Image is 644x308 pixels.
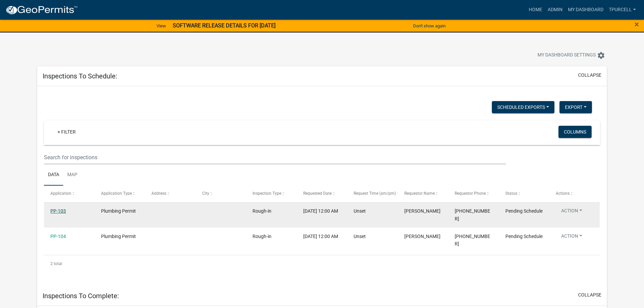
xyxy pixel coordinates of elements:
datatable-header-cell: Status [499,186,549,202]
a: Tpurcell [606,3,639,16]
button: Don't show again [410,20,448,31]
span: My Dashboard Settings [538,51,596,60]
a: + Filter [52,126,81,138]
span: Pending Schedule [505,208,543,214]
input: Search for inspections [44,150,505,164]
span: 812-590-5467 [455,208,490,221]
span: Requestor Name [404,191,435,196]
datatable-header-cell: Requestor Phone [448,186,499,202]
datatable-header-cell: Inspection Type [246,186,296,202]
datatable-header-cell: Application Type [95,186,145,202]
button: Export [559,101,592,113]
button: collapse [578,72,601,79]
span: Request Time (am/pm) [354,191,396,196]
h5: Inspections To Complete: [43,292,119,300]
span: Application [50,191,71,196]
button: collapse [578,291,601,299]
span: Status [505,191,517,196]
datatable-header-cell: Requestor Name [398,186,448,202]
datatable-header-cell: Address [145,186,195,202]
datatable-header-cell: Request Time (am/pm) [347,186,398,202]
strong: SOFTWARE RELEASE DETAILS FOR [DATE] [173,22,276,29]
button: My Dashboard Settingssettings [532,49,611,62]
button: Columns [558,126,592,138]
i: settings [597,51,605,60]
span: Actions [556,191,570,196]
a: Data [44,164,63,186]
span: × [635,20,639,29]
span: Steve Banet [404,234,440,239]
a: Home [526,3,545,16]
button: Scheduled Exports [492,101,554,113]
span: Steve Banet [404,208,440,214]
span: Requested Date [303,191,332,196]
span: 812-590-5467 [455,234,490,247]
span: 09/08/2025, 12:00 AM [303,234,338,239]
div: 2 total [44,255,600,272]
a: PP-104 [50,234,66,239]
span: Unset [354,208,366,214]
span: Plumbing Permit [101,234,136,239]
a: Map [63,164,81,186]
datatable-header-cell: Application [44,186,94,202]
span: Address [151,191,166,196]
datatable-header-cell: Requested Date [297,186,347,202]
span: Application Type [101,191,132,196]
a: View [154,20,169,31]
button: Close [635,20,639,28]
span: Rough-in [253,208,271,214]
span: City [202,191,209,196]
button: Action [556,233,588,242]
span: Requestor Phone [455,191,486,196]
a: Admin [545,3,565,16]
span: Inspection Type [253,191,281,196]
a: My Dashboard [565,3,606,16]
span: 09/08/2025, 12:00 AM [303,208,338,214]
span: Rough-in [253,234,271,239]
span: Pending Schedule [505,234,543,239]
button: Action [556,207,588,217]
a: PP-103 [50,208,66,214]
span: Unset [354,234,366,239]
span: Plumbing Permit [101,208,136,214]
div: collapse [37,86,607,286]
datatable-header-cell: City [196,186,246,202]
h5: Inspections To Schedule: [43,72,117,80]
datatable-header-cell: Actions [549,186,600,202]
